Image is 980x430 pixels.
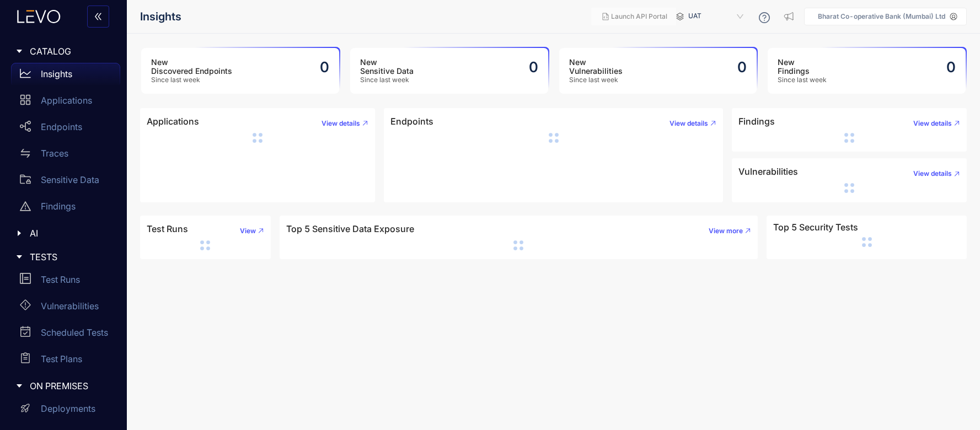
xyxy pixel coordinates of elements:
h3: New Discovered Endpoints [151,58,232,76]
h4: Vulnerabilities [738,166,798,176]
span: caret-right [15,253,23,261]
a: Vulnerabilities [11,295,120,321]
h2: 0 [737,59,747,76]
button: Launch API Portal [591,8,676,25]
h2: 0 [946,59,956,76]
a: Test Runs [11,268,120,295]
h3: New Vulnerabilities [569,58,623,76]
span: View details [913,170,952,178]
a: Deployments [11,398,120,424]
span: caret-right [15,47,23,55]
h4: Endpoints [390,116,433,126]
span: AI [30,228,111,238]
a: Sensitive Data [11,169,120,195]
span: TESTS [30,252,111,262]
button: double-left [87,6,109,28]
a: Findings [11,195,120,222]
span: warning [20,201,31,212]
h4: Applications [147,116,199,126]
p: Bharat Co-operative Bank (Mumbai) Ltd [818,13,945,20]
div: TESTS [7,245,120,268]
span: Since last week [360,76,414,84]
span: CATALOG [30,46,111,56]
h4: Top 5 Security Tests [773,222,858,232]
span: View details [670,120,708,127]
span: caret-right [15,382,23,390]
span: UAT [688,8,746,25]
p: Sensitive Data [41,175,99,185]
h4: Test Runs [147,224,188,234]
span: View more [709,227,743,235]
p: Insights [41,69,72,79]
button: View details [904,165,960,182]
button: View more [700,222,751,240]
span: double-left [94,12,103,22]
span: Since last week [778,76,827,84]
p: Traces [41,148,68,158]
a: Test Plans [11,348,120,374]
a: Scheduled Tests [11,321,120,348]
span: ON PREMISES [30,381,111,391]
p: Findings [41,201,76,211]
span: Since last week [569,76,623,84]
button: View [231,222,264,240]
h3: New Sensitive Data [360,58,414,76]
span: View details [913,120,952,127]
span: caret-right [15,229,23,237]
h4: Top 5 Sensitive Data Exposure [286,224,414,234]
a: Insights [11,63,120,89]
p: Vulnerabilities [41,301,99,311]
span: Launch API Portal [611,13,667,20]
button: View details [313,115,368,132]
span: Insights [140,10,181,23]
button: View details [661,115,716,132]
h2: 0 [529,59,538,76]
p: Test Runs [41,275,80,284]
span: Since last week [151,76,232,84]
p: Scheduled Tests [41,327,108,337]
a: Endpoints [11,116,120,142]
p: Applications [41,95,92,105]
div: CATALOG [7,40,120,63]
h4: Findings [738,116,775,126]
div: AI [7,222,120,245]
button: View details [904,115,960,132]
span: View details [322,120,360,127]
span: swap [20,148,31,159]
h3: New Findings [778,58,827,76]
p: Deployments [41,404,95,413]
span: View [240,227,256,235]
p: Endpoints [41,122,82,132]
div: ON PREMISES [7,374,120,397]
h2: 0 [320,59,329,76]
a: Applications [11,89,120,116]
a: Traces [11,142,120,169]
p: Test Plans [41,354,82,364]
